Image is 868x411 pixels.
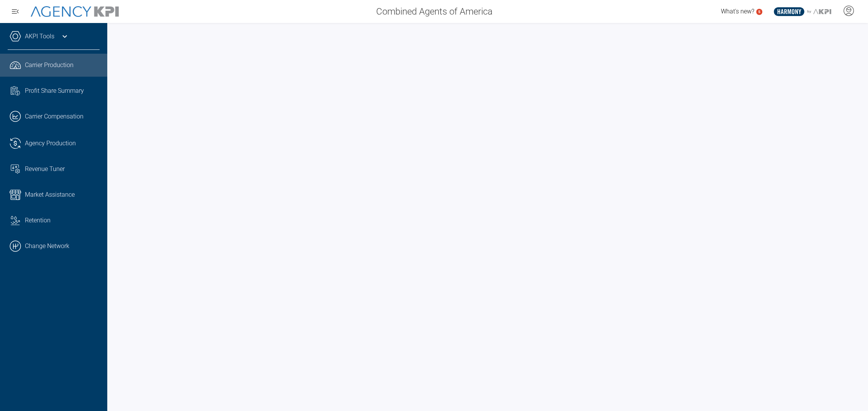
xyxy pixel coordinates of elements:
span: What's new? [721,8,754,15]
span: Market Assistance [25,190,75,199]
text: 5 [758,10,760,14]
span: Revenue Tuner [25,164,65,174]
img: AgencyKPI [31,6,119,17]
span: Combined Agents of America [376,5,493,18]
div: Retention [25,216,100,225]
a: 5 [756,9,762,15]
span: Agency Production [25,139,76,148]
span: Profit Share Summary [25,86,84,95]
span: Carrier Compensation [25,112,84,121]
a: AKPI Tools [25,32,54,41]
span: Carrier Production [25,61,74,70]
